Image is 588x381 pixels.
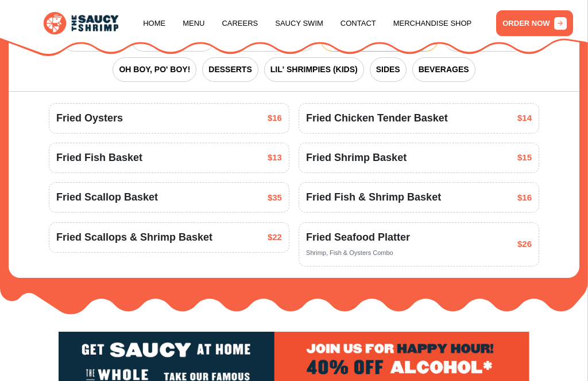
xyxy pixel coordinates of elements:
[56,230,212,245] span: Fried Scallops & Shrimp Basket
[370,57,407,82] button: SIDES
[113,57,196,82] button: OH BOY, PO' BOY!
[222,2,258,45] a: Careers
[306,249,393,256] span: Shrimp, Fish & Oysters Combo
[275,2,323,45] a: Saucy Swim
[306,111,448,126] span: Fried Chicken Tender Basket
[268,151,282,164] span: $13
[393,2,472,45] a: Merchandise Shop
[268,112,282,125] span: $16
[306,230,410,245] span: Fried Seafood Platter
[56,150,142,166] span: Fried Fish Basket
[306,150,407,166] span: Fried Shrimp Basket
[268,231,282,244] span: $22
[268,191,282,205] span: $35
[376,64,400,76] span: SIDES
[44,12,118,34] img: logo
[412,57,475,82] button: BEVERAGES
[306,190,441,205] span: Fried Fish & Shrimp Basket
[341,2,376,45] a: Contact
[419,64,469,76] span: BEVERAGES
[202,57,258,82] button: DESSERTS
[119,64,190,76] span: OH BOY, PO' BOY!
[517,191,532,205] span: $16
[264,57,364,82] button: LIL' SHRIMPIES (KIDS)
[143,2,165,45] a: Home
[517,112,532,125] span: $14
[208,64,252,76] span: DESSERTS
[270,64,358,76] span: LIL' SHRIMPIES (KIDS)
[56,190,158,205] span: Fried Scallop Basket
[496,10,572,36] a: ORDER NOW
[517,238,532,251] span: $26
[56,111,123,126] span: Fried Oysters
[183,2,204,45] a: Menu
[517,151,532,164] span: $15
